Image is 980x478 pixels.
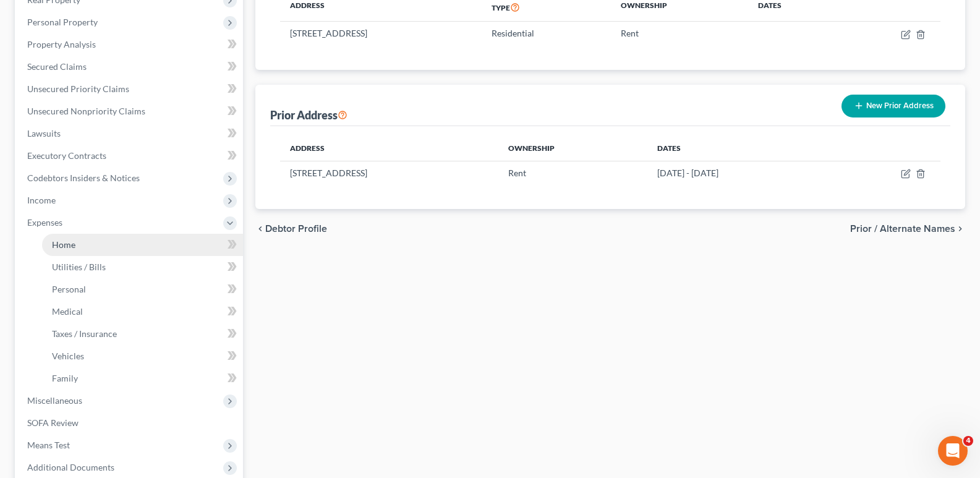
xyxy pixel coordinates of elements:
[498,161,647,184] td: Rent
[42,234,243,256] a: Home
[27,395,82,406] span: Miscellaneous
[850,224,955,234] span: Prior / Alternate Names
[482,22,611,45] td: Residential
[611,22,748,45] td: Rent
[265,224,327,234] span: Debtor Profile
[27,17,98,27] span: Personal Property
[42,323,243,345] a: Taxes / Insurance
[52,351,84,361] span: Vehicles
[27,195,56,205] span: Income
[17,33,243,56] a: Property Analysis
[52,284,86,294] span: Personal
[42,367,243,390] a: Family
[27,417,79,428] span: SOFA Review
[498,136,647,161] th: Ownership
[963,436,973,446] span: 4
[255,224,265,234] i: chevron_left
[27,128,61,139] span: Lawsuits
[17,145,243,167] a: Executory Contracts
[52,239,75,250] span: Home
[52,373,78,383] span: Family
[955,224,965,234] i: chevron_right
[647,136,829,161] th: Dates
[42,278,243,301] a: Personal
[280,136,498,161] th: Address
[27,440,70,450] span: Means Test
[27,173,140,183] span: Codebtors Insiders & Notices
[42,256,243,278] a: Utilities / Bills
[42,345,243,367] a: Vehicles
[27,61,87,72] span: Secured Claims
[850,224,965,234] button: Prior / Alternate Names chevron_right
[27,217,62,228] span: Expenses
[42,301,243,323] a: Medical
[52,306,83,317] span: Medical
[17,412,243,434] a: SOFA Review
[255,224,327,234] button: chevron_left Debtor Profile
[17,78,243,100] a: Unsecured Priority Claims
[280,22,482,45] td: [STREET_ADDRESS]
[27,106,145,116] span: Unsecured Nonpriority Claims
[27,39,96,49] span: Property Analysis
[27,150,106,161] span: Executory Contracts
[647,161,829,184] td: [DATE] - [DATE]
[17,100,243,122] a: Unsecured Nonpriority Claims
[17,56,243,78] a: Secured Claims
[27,462,114,472] span: Additional Documents
[842,95,945,117] button: New Prior Address
[52,328,117,339] span: Taxes / Insurance
[17,122,243,145] a: Lawsuits
[270,108,347,122] div: Prior Address
[27,83,129,94] span: Unsecured Priority Claims
[280,161,498,184] td: [STREET_ADDRESS]
[938,436,968,466] iframe: Intercom live chat
[52,262,106,272] span: Utilities / Bills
